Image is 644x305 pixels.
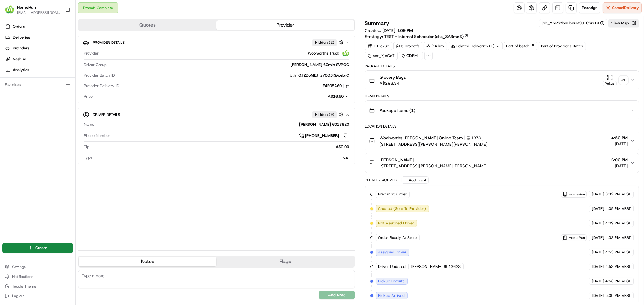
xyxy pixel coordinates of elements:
[611,157,628,163] span: 6:00 PM
[365,178,398,183] div: Delivery Activity
[378,192,407,197] span: Preparing Order
[592,293,604,298] span: [DATE]
[95,155,349,160] div: car
[605,264,631,269] span: 4:53 PM AEST
[448,42,503,50] div: Related Deliveries (1)
[605,192,631,197] span: 3:32 PM AEST
[380,163,488,169] span: [STREET_ADDRESS][PERSON_NAME][PERSON_NAME]
[592,192,604,197] span: [DATE]
[592,235,604,240] span: [DATE]
[603,75,617,86] button: Pickup
[17,10,60,15] button: [EMAIL_ADDRESS][DOMAIN_NAME]
[2,282,73,291] button: Toggle Theme
[605,206,631,211] span: 4:09 PM AEST
[2,243,73,253] button: Create
[290,73,349,78] span: bth_QT2DoMBJTZY6Q3iQXozbrC
[2,272,73,281] button: Notifications
[83,110,350,119] button: Driver DetailsHidden (9)
[84,94,93,99] span: Price
[384,33,468,40] a: TEST - Internal Scheduler (dss_3ABmn3)
[424,42,447,50] div: 2.4 km
[380,135,463,141] span: Woolworths [PERSON_NAME] Online Team
[12,274,33,279] span: Notifications
[365,94,639,99] div: Items Details
[378,206,426,211] span: Created (Sent To Provider)
[380,74,406,80] span: Grocery Bags
[378,249,407,255] span: Assigned Driver
[365,101,639,120] button: Package Items (1)
[216,20,354,30] button: Provider
[2,2,63,17] button: HomeRunHomeRun[EMAIL_ADDRESS][DOMAIN_NAME]
[2,80,73,90] div: Favorites
[35,245,47,251] span: Create
[592,221,604,226] span: [DATE]
[611,163,628,169] span: [DATE]
[84,62,107,68] span: Driver Group
[342,50,349,57] img: ww.png
[93,112,120,117] span: Driver Details
[5,5,15,14] img: HomeRun
[315,40,334,45] span: Hidden ( 2 )
[380,107,416,113] span: Package Items ( 1 )
[365,27,413,33] span: Created:
[2,54,75,64] a: Nash AI
[17,4,36,10] button: HomeRun
[611,141,628,147] span: [DATE]
[603,81,617,86] div: Pickup
[592,206,604,211] span: [DATE]
[2,22,75,31] a: Orders
[399,52,423,60] div: CDPM1
[2,292,73,300] button: Log out
[97,122,349,127] div: [PERSON_NAME] 6013623
[13,35,30,40] span: Deliveries
[2,43,75,53] a: Providers
[2,65,75,75] a: Analytics
[323,83,349,89] button: E4F08A60
[315,112,334,117] span: Hidden ( 9 )
[378,264,406,269] span: Driver Updated
[365,33,468,40] div: Strategy:
[12,265,26,269] span: Settings
[93,40,125,45] span: Provider Details
[471,135,481,140] span: 1073
[13,46,29,51] span: Providers
[13,67,29,73] span: Analytics
[582,5,597,11] span: Reassign
[79,257,216,266] button: Notes
[380,141,488,147] span: [STREET_ADDRESS][PERSON_NAME][PERSON_NAME]
[605,221,631,226] span: 4:09 PM AEST
[365,153,639,173] button: [PERSON_NAME][STREET_ADDRESS][PERSON_NAME][PERSON_NAME]6:00 PM[DATE]
[605,293,631,298] span: 5:00 PM AEST
[592,264,604,269] span: [DATE]
[504,42,537,50] a: Part of batch
[402,176,429,184] button: Add Event
[611,135,628,141] span: 4:50 PM
[84,51,99,56] span: Provider
[365,124,639,129] div: Location Details
[291,62,349,68] span: [PERSON_NAME] 60min SVPOC
[2,33,75,42] a: Deliveries
[299,132,349,139] a: [PHONE_NUMBER]
[365,64,639,68] div: Package Details
[542,21,604,26] button: job_YJxPSYbBLbPuRCUTCSrKDJ
[569,192,585,197] span: HomeRun
[393,42,422,50] div: 5 Dropoffs
[2,263,73,271] button: Settings
[380,157,414,163] span: [PERSON_NAME]
[592,278,604,284] span: [DATE]
[84,122,94,127] span: Name
[378,293,405,298] span: Pickup Arrived
[92,144,349,150] div: A$0.00
[84,155,92,160] span: Type
[383,28,413,33] span: [DATE] 4:09 PM
[605,278,631,284] span: 4:53 PM AEST
[84,144,89,150] span: Tip
[328,94,344,99] span: A$16.50
[380,80,406,86] span: A$293.34
[308,51,340,56] span: Woolworths Truck
[378,221,414,226] span: Not Assigned Driver
[384,33,464,40] span: TEST - Internal Scheduler (dss_3ABmn3)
